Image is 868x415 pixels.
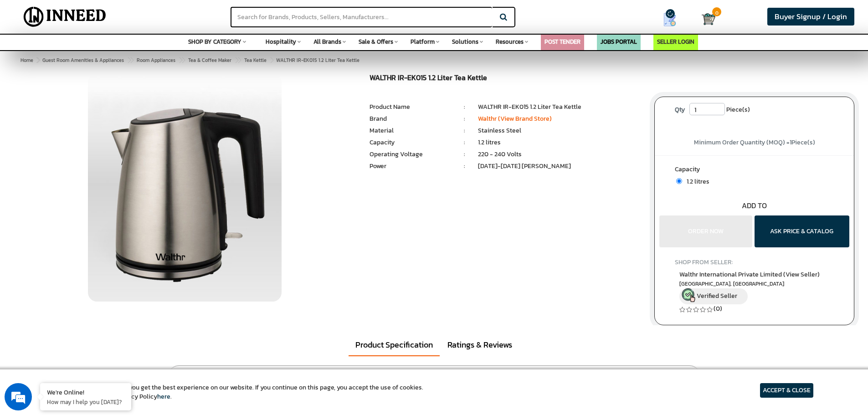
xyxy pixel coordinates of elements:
input: Search for Brands, Products, Sellers, Manufacturers... [231,7,492,27]
span: Tea & Coffee Maker [188,56,231,64]
div: ADD TO [655,200,854,211]
li: Product Name [370,102,451,112]
li: Stainless Steel [478,126,641,135]
a: Product Specification [349,334,440,356]
label: Qty [670,103,689,117]
div: We're Online! [47,388,124,396]
button: ASK PRICE & CATALOG [755,215,849,247]
a: SELLER LOGIN [657,37,694,46]
span: Walthr International Private Limited [679,270,820,279]
span: 1.2 litres [682,177,709,186]
span: > [270,55,274,66]
li: : [451,114,478,123]
li: Operating Voltage [370,150,451,159]
li: Material [370,126,451,135]
li: : [451,162,478,171]
a: Walthr International Private Limited (View Seller) [GEOGRAPHIC_DATA], [GEOGRAPHIC_DATA] Verified ... [679,270,829,304]
img: Cart [702,12,715,26]
span: > [36,56,39,64]
a: Tea Kettle [242,55,268,66]
a: Ratings & Reviews [441,334,519,355]
img: Show My Quotes [663,13,677,26]
span: Tea Kettle [244,56,267,64]
span: Solutions [452,37,478,46]
span: > [235,55,239,66]
a: Walthr (View Brand Store) [478,114,552,123]
span: Guest Room Amenities & Appliances [42,56,124,64]
label: Capacity [675,165,834,176]
a: POST TENDER [544,37,580,46]
span: 1 [790,138,791,147]
span: Hospitality [266,37,296,46]
li: [DATE]-[DATE] [PERSON_NAME] [478,162,641,171]
span: 0 [712,7,721,16]
span: Verified Seller [697,291,737,301]
a: Home [19,55,35,66]
span: Minimum Order Quantity (MOQ) = Piece(s) [694,138,815,147]
a: Room Appliances [135,55,177,66]
span: Piece(s) [726,103,750,117]
li: Brand [370,114,451,123]
p: How may I help you today? [47,398,124,406]
a: (0) [714,304,722,313]
a: Tea & Coffee Maker [186,55,233,66]
li: 220 - 240 Volts [478,150,641,159]
span: Sale & Offers [359,37,393,46]
article: ACCEPT & CLOSE [760,383,813,398]
span: Platform [411,37,435,46]
li: Power [370,162,451,171]
article: We use cookies to ensure you get the best experience on our website. If you continue on this page... [55,383,423,401]
li: 1.2 litres [478,138,641,147]
h1: WALTHR IR-EK015 1.2 Liter Tea Kettle [370,74,641,84]
li: WALTHR IR-EK015 1.2 Liter Tea Kettle [478,102,641,112]
a: Buyer Signup / Login [767,8,854,26]
a: JOBS PORTAL [601,37,637,46]
img: Inneed.Market [16,5,114,28]
a: here [157,392,170,401]
img: inneed-verified-seller-icon.png [682,288,695,302]
span: Buyer Signup / Login [775,11,847,22]
a: Cart 0 [702,9,710,29]
li: Capacity [370,138,451,147]
li: : [451,150,478,159]
li: : [451,126,478,135]
a: my Quotes [645,9,702,30]
h4: SHOP FROM SELLER: [675,259,834,266]
span: Bangalore [679,280,829,288]
a: Guest Room Amenities & Appliances [41,55,126,66]
span: > [127,55,132,66]
span: SHOP BY CATEGORY [188,37,241,46]
span: Resources [496,37,524,46]
li: : [451,102,478,112]
span: Room Appliances [137,56,175,64]
img: WALTHR IR-EK015 Tea Kettle [88,74,282,302]
span: > [179,55,183,66]
span: WALTHR IR-EK015 1.2 Liter Tea Kettle [41,56,360,64]
span: All Brands [313,37,341,46]
li: : [451,138,478,147]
